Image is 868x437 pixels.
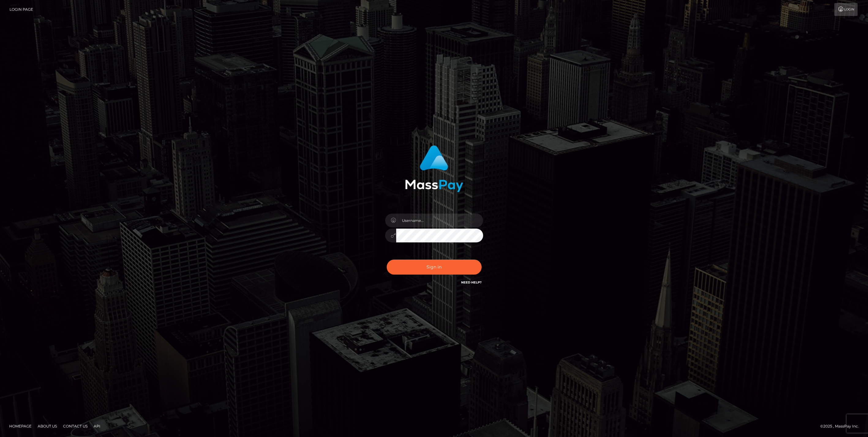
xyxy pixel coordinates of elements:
[9,3,33,16] a: Login Page
[387,260,482,275] button: Sign in
[396,214,483,227] input: Username...
[91,421,103,431] a: API
[820,423,863,430] div: © 2025 , MassPay Inc.
[61,421,90,431] a: Contact Us
[834,3,858,16] a: Login
[405,145,463,192] img: MassPay Login
[7,421,34,431] a: Homepage
[461,280,482,284] a: Need Help?
[35,421,59,431] a: About Us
